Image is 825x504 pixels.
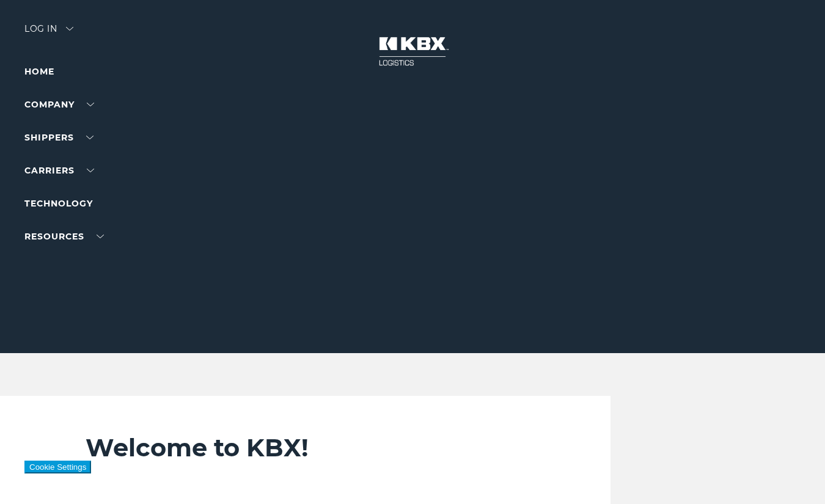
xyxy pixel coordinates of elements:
[86,433,531,463] h2: Welcome to KBX!
[24,99,94,110] a: Company
[367,24,458,78] img: kbx logo
[66,27,73,31] img: arrow
[24,165,94,176] a: Carriers
[24,461,91,473] button: Cookie Settings
[24,198,93,209] a: Technology
[24,66,54,77] a: Home
[24,24,73,42] div: Log in
[24,132,94,143] a: SHIPPERS
[24,231,104,242] a: RESOURCES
